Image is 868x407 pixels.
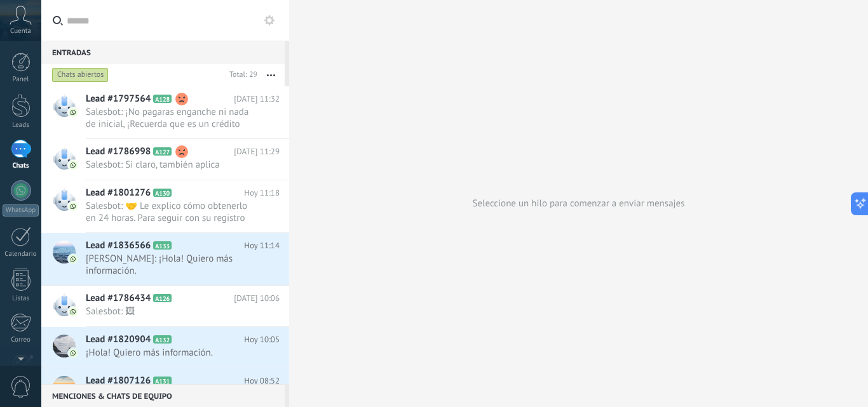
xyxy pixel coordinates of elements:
span: Lead #1807126 [86,375,151,387]
div: Total: 29 [224,69,257,81]
span: Lead #1801276 [86,187,151,199]
img: com.amocrm.amocrmwa.svg [69,349,78,357]
a: Lead #1786998 A127 [DATE] 11:29 Salesbot: Si claro, también aplica [41,139,289,180]
span: [DATE] 11:32 [234,93,280,105]
span: ¡Hola! Quiero más información. [86,347,255,359]
span: A128 [153,95,172,103]
a: Lead #1820904 A132 Hoy 10:05 ¡Hola! Quiero más información. [41,327,289,368]
span: Salesbot: 🖼 [86,305,255,317]
span: Lead #1836566 [86,239,151,252]
span: [DATE] 11:29 [234,145,280,158]
div: Calendario [3,250,39,258]
div: Chats [3,162,39,170]
div: WhatsApp [3,204,39,217]
span: Cuenta [10,27,31,36]
img: com.amocrm.amocrmwa.svg [69,161,78,170]
div: Leads [3,121,39,130]
span: A127 [153,147,172,156]
span: [PERSON_NAME]: ¡Hola! Quiero más información. [86,253,255,277]
span: A133 [153,241,172,250]
span: A126 [153,294,172,302]
a: Lead #1836566 A133 Hoy 11:14 [PERSON_NAME]: ¡Hola! Quiero más información. [41,233,289,285]
span: Hoy 11:14 [244,239,280,252]
span: Lead #1786998 [86,145,151,158]
span: Lead #1797564 [86,93,151,105]
span: Lead #1786434 [86,292,151,305]
div: Chats abiertos [52,67,109,83]
img: com.amocrm.amocrmwa.svg [69,255,78,264]
button: Más [257,63,285,86]
span: Hoy 10:05 [244,333,280,346]
div: Entradas [41,41,285,63]
div: Menciones & Chats de equipo [41,384,285,407]
span: Lead #1820904 [86,333,151,346]
div: Panel [3,76,39,84]
div: Correo [3,336,39,344]
span: Salesbot: Si claro, también aplica [86,159,255,171]
span: Salesbot: 🤝 Le explico cómo obtenerlo en 24 horas. Para seguir con su registro debemos llenar la ... [86,200,255,224]
img: com.amocrm.amocrmwa.svg [69,202,78,211]
span: A130 [153,189,172,197]
span: Hoy 08:52 [244,375,280,387]
img: com.amocrm.amocrmwa.svg [69,307,78,316]
img: com.amocrm.amocrmwa.svg [69,108,78,117]
span: [DATE] 10:06 [234,292,280,305]
span: Salesbot: ¡No pagaras enganche ni nada de inicial, ¡Recuerda que es un crédito con plan [PERSON_N... [86,106,255,130]
span: Hoy 11:18 [244,187,280,199]
div: Listas [3,295,39,303]
a: Lead #1801276 A130 Hoy 11:18 Salesbot: 🤝 Le explico cómo obtenerlo en 24 horas. Para seguir con s... [41,180,289,232]
a: Lead #1786434 A126 [DATE] 10:06 Salesbot: 🖼 [41,286,289,326]
a: Lead #1797564 A128 [DATE] 11:32 Salesbot: ¡No pagaras enganche ni nada de inicial, ¡Recuerda que ... [41,86,289,138]
span: A131 [153,377,172,385]
span: A132 [153,335,172,344]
